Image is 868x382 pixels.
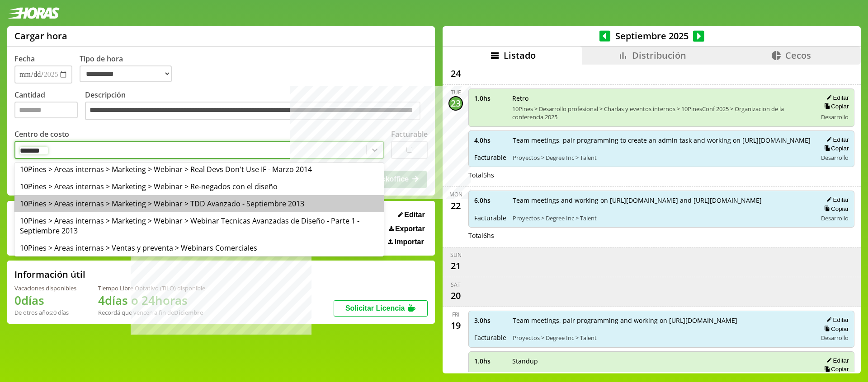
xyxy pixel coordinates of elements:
[449,191,462,198] div: Mon
[474,153,506,162] span: Facturable
[474,357,506,365] span: 1.0 hs
[474,333,506,342] span: Facturable
[632,49,686,61] span: Distribución
[468,231,854,240] div: Total 6 hs
[821,334,849,342] span: Desarrollo
[785,49,811,61] span: Cecos
[14,195,384,212] div: 10Pines > Areas internas > Marketing > Webinar > TDD Avanzado - Septiembre 2013
[821,205,849,213] button: Copiar
[821,102,849,110] button: Copiar
[14,30,67,42] h1: Cargar hora
[98,284,205,292] div: Tiempo Libre Optativo (TiLO) disponible
[513,214,811,222] span: Proyectos > Degree Inc > Talent
[610,30,693,42] span: Septiembre 2025
[404,211,425,219] span: Editar
[824,196,849,204] button: Editar
[448,96,463,111] div: 23
[513,196,811,205] span: Team meetings and working on [URL][DOMAIN_NAME] and [URL][DOMAIN_NAME]
[504,49,536,61] span: Listado
[512,94,811,102] span: Retro
[512,105,811,121] span: 10Pines > Desarrollo profesional > Charlas y eventos internos > 10PinesConf 2025 > Organizacion d...
[14,90,85,123] label: Cantidad
[80,54,179,84] label: Tipo de hora
[14,268,85,280] h2: Información útil
[474,136,506,144] span: 4.0 hs
[395,225,425,233] span: Exportar
[395,210,428,219] button: Editar
[14,54,35,64] label: Fecha
[98,292,205,308] h1: 4 días o 24 horas
[450,251,462,259] div: Sun
[474,316,506,325] span: 3.0 hs
[452,311,459,318] div: Fri
[513,316,811,325] span: Team meetings, pair programming and working on [URL][DOMAIN_NAME]
[513,334,811,342] span: Proyectos > Degree Inc > Talent
[451,89,461,96] div: Tue
[448,66,463,81] div: 24
[334,300,428,317] button: Solicitar Licencia
[513,154,811,162] span: Proyectos > Degree Inc > Talent
[821,154,849,162] span: Desarrollo
[174,308,203,317] b: Diciembre
[513,136,811,144] span: Team meetings, pair programming to create an admin task and working on [URL][DOMAIN_NAME]
[85,90,428,123] label: Descripción
[448,198,463,213] div: 22
[512,357,811,365] span: Standup
[98,308,205,317] div: Recordá que vencen a fin de
[474,214,506,222] span: Facturable
[345,304,405,312] span: Solicitar Licencia
[80,65,172,82] select: Tipo de hora
[14,129,69,139] label: Centro de costo
[821,113,849,121] span: Desarrollo
[14,239,384,256] div: 10Pines > Areas internas > Ventas y preventa > Webinars Comerciales
[468,171,854,179] div: Total 5 hs
[821,144,849,152] button: Copiar
[85,102,420,121] textarea: Descripción
[824,316,849,324] button: Editar
[451,281,461,289] div: Sat
[824,94,849,102] button: Editar
[474,94,506,102] span: 1.0 hs
[14,308,76,317] div: De otros años: 0 días
[386,224,428,233] button: Exportar
[824,136,849,144] button: Editar
[14,284,76,292] div: Vacaciones disponibles
[14,292,76,308] h1: 0 días
[14,178,384,195] div: 10Pines > Areas internas > Marketing > Webinar > Re-negados con el diseño
[7,7,60,19] img: logotipo
[14,212,384,239] div: 10Pines > Areas internas > Marketing > Webinar > Webinar Tecnicas Avanzadas de Diseño - Parte 1 -...
[821,325,849,333] button: Copiar
[448,259,463,273] div: 21
[448,289,463,303] div: 20
[14,161,384,178] div: 10Pines > Areas internas > Marketing > Webinar > Real Devs Don't Use IF - Marzo 2014
[821,365,849,373] button: Copiar
[391,129,428,139] label: Facturable
[14,102,78,118] input: Cantidad
[443,65,861,372] div: scrollable content
[824,357,849,364] button: Editar
[821,214,849,222] span: Desarrollo
[448,318,463,333] div: 19
[474,196,506,205] span: 6.0 hs
[395,238,424,246] span: Importar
